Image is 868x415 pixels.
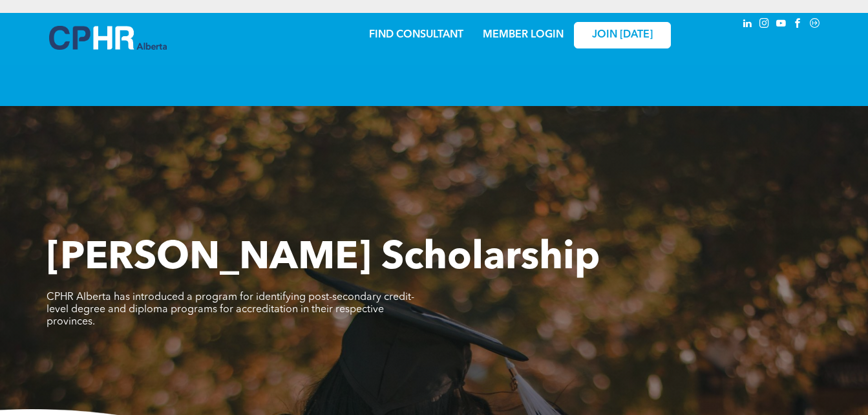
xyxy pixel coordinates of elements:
a: linkedin [741,16,755,34]
a: FIND CONSULTANT [369,30,463,40]
a: instagram [757,16,772,34]
a: facebook [791,16,805,34]
span: [PERSON_NAME] Scholarship [47,239,600,278]
a: JOIN [DATE] [574,22,671,48]
a: MEMBER LOGIN [483,30,564,40]
span: JOIN [DATE] [592,29,653,41]
a: Social network [808,16,822,34]
a: youtube [774,16,789,34]
img: A blue and white logo for cp alberta [49,26,167,50]
span: CPHR Alberta has introduced a program for identifying post-secondary credit-level degree and dipl... [47,292,414,327]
